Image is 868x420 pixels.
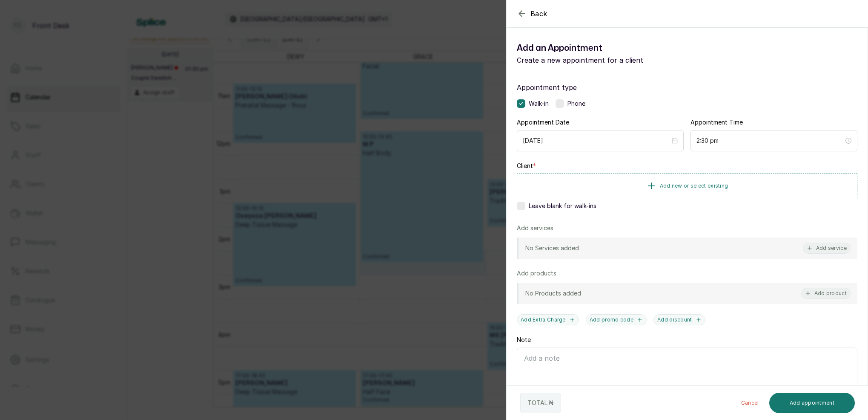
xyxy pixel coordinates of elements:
button: Add Extra Charge [517,314,579,325]
label: Appointment Time [690,118,743,127]
span: Add new or select existing [660,182,728,189]
p: Add services [517,224,553,232]
input: Select date [523,136,670,145]
button: Add appointment [769,393,855,413]
span: Leave blank for walk-ins [529,202,596,210]
label: Client [517,162,536,170]
label: Note [517,336,531,344]
span: Phone [567,99,585,108]
p: Add products [517,269,556,278]
input: Select time [696,136,844,145]
span: Back [530,9,547,19]
p: No Products added [525,289,581,298]
button: Add discount [653,314,705,325]
button: Add product [801,288,851,299]
button: Add service [803,243,851,254]
label: Appointment Date [517,118,569,127]
label: Appointment type [517,82,857,93]
span: Walk-in [529,99,549,108]
button: Add promo code [586,314,647,325]
h1: Add an Appointment [517,41,687,55]
p: No Services added [525,244,579,252]
p: TOTAL: ₦ [527,399,554,407]
button: Back [517,9,547,19]
button: Add new or select existing [517,174,857,198]
button: Cancel [734,393,766,413]
p: Create a new appointment for a client [517,55,687,65]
